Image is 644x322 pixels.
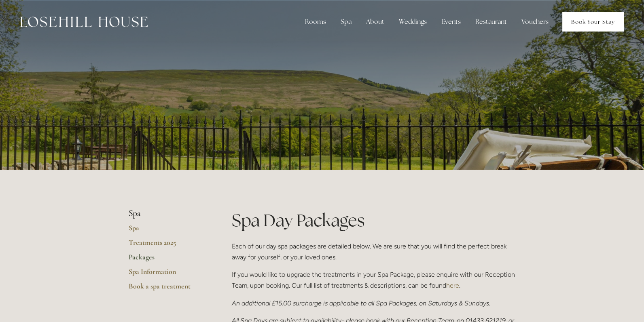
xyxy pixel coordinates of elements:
[515,14,555,30] a: Vouchers
[435,14,467,30] div: Events
[232,208,515,232] h1: Spa Day Packages
[562,12,624,32] a: Book Your Stay
[129,253,206,267] a: Packages
[299,14,333,30] div: Rooms
[446,282,459,289] a: here
[129,282,206,296] a: Book a spa treatment
[129,208,206,219] li: Spa
[232,299,490,307] em: An additional £15.00 surcharge is applicable to all Spa Packages, on Saturdays & Sundays.
[392,14,433,30] div: Weddings
[334,14,358,30] div: Spa
[129,223,206,238] a: Spa
[360,14,391,30] div: About
[232,241,515,263] p: Each of our day spa packages are detailed below. We are sure that you will find the perfect break...
[469,14,513,30] div: Restaurant
[20,17,148,27] img: Losehill House
[232,269,515,291] p: If you would like to upgrade the treatments in your Spa Package, please enquire with our Receptio...
[129,267,206,282] a: Spa Information
[129,238,206,253] a: Treatments 2025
